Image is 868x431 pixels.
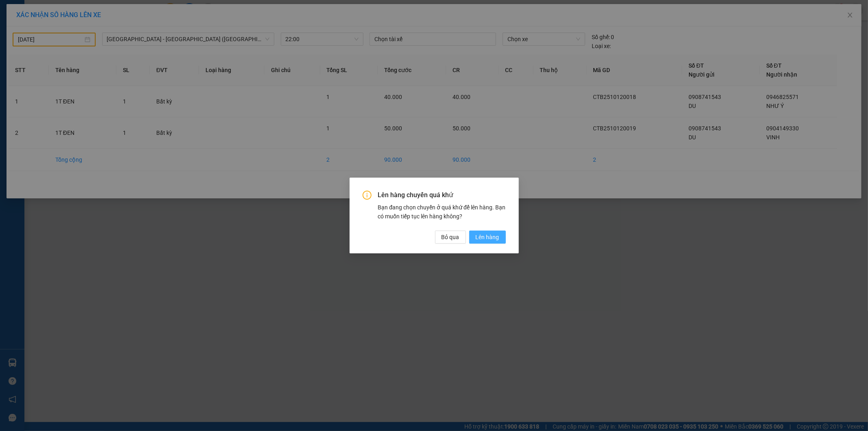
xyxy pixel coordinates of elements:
span: Lên hàng [476,233,499,242]
div: Bạn đang chọn chuyến ở quá khứ để lên hàng. Bạn có muốn tiếp tục lên hàng không? [378,203,506,221]
button: Bỏ qua [435,231,466,244]
span: Lên hàng chuyến quá khứ [378,191,506,200]
button: Lên hàng [469,231,506,244]
span: info-circle [363,191,372,200]
span: Bỏ qua [442,233,459,242]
